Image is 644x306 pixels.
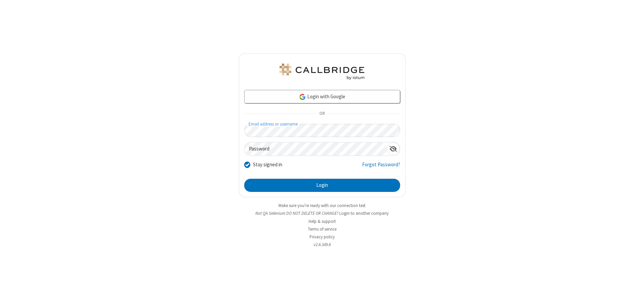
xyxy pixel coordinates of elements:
input: Email address or username [244,124,400,137]
a: Forgot Password? [362,161,400,174]
a: Help & support [309,218,336,224]
li: Not QA Selenium DO NOT DELETE OR CHANGE? [239,210,406,216]
label: Stay signed in [253,161,282,169]
div: Show password [387,142,400,155]
a: Privacy policy [310,234,335,240]
a: Make sure you're ready with our connection test [279,203,365,208]
img: google-icon.png [299,93,306,101]
button: Login to another company [339,210,389,216]
a: Login with Google [244,90,400,103]
span: OR [317,109,327,118]
li: v2.6.349.6 [239,241,406,248]
button: Login [244,179,400,192]
img: QA Selenium DO NOT DELETE OR CHANGE [278,64,366,80]
input: Password [245,142,387,156]
a: Terms of service [308,226,336,232]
